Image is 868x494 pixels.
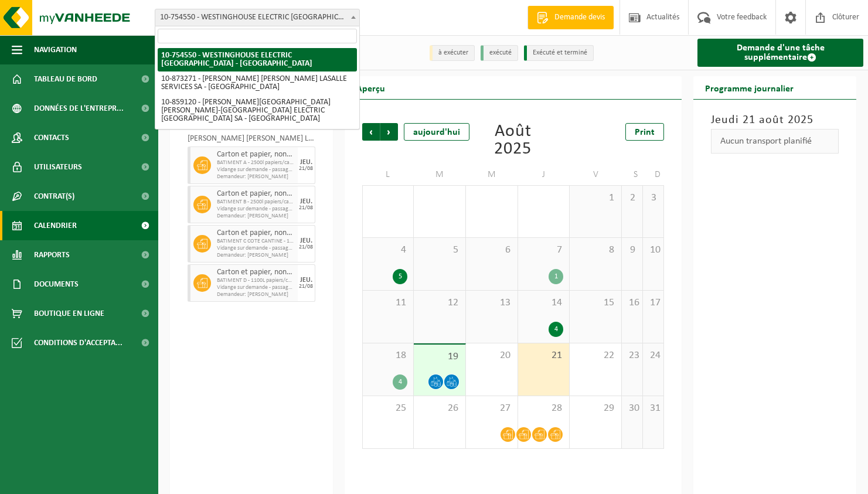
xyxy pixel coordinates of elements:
span: 10-754550 - WESTINGHOUSE ELECTRIC BELGIUM - NIVELLES [155,9,360,26]
td: M [414,164,466,185]
span: 10-754550 - WESTINGHOUSE ELECTRIC BELGIUM - NIVELLES [155,9,359,26]
span: Carton et papier, non-conditionné (industriel) [217,189,295,199]
div: aujourd'hui [404,123,469,141]
div: 21/08 [299,244,313,250]
a: Print [625,123,664,141]
div: 21/08 [299,205,313,211]
span: 17 [649,297,658,309]
div: 1 [549,269,563,284]
span: 31 [649,402,658,415]
div: JEU. [300,277,312,284]
span: 1 [576,192,615,205]
span: Suivant [380,123,398,141]
span: Demandeur: [PERSON_NAME] [217,291,295,298]
span: 26 [420,402,459,415]
span: Print [635,128,655,137]
span: 14 [524,297,564,309]
span: Contacts [34,123,69,152]
div: 5 [393,269,407,284]
span: 19 [420,350,459,363]
span: BATIMENT D - 1100L papiers/cartons [217,277,295,284]
td: D [643,164,664,185]
span: 11 [369,297,408,309]
span: 22 [576,349,615,362]
span: 16 [628,297,636,309]
span: Rapports [34,240,70,270]
span: BATIMENT B - 2500l papiers/cartons [217,199,295,206]
span: 18 [369,349,408,362]
li: Exécuté et terminé [524,45,594,61]
span: 27 [472,402,512,415]
span: Précédent [362,123,380,141]
span: Vidange sur demande - passage dans une tournée fixe [217,284,295,291]
div: 4 [549,322,563,337]
span: Tableau de bord [34,64,97,94]
td: V [570,164,622,185]
span: Demande devis [552,12,608,23]
div: JEU. [300,198,312,205]
span: 13 [472,297,512,309]
span: Demandeur: [PERSON_NAME] [217,252,295,259]
li: 10-859120 - [PERSON_NAME][GEOGRAPHIC_DATA][PERSON_NAME]-[GEOGRAPHIC_DATA] ELECTRIC [GEOGRAPHIC_DA... [158,95,357,127]
div: 21/08 [299,166,313,172]
span: Documents [34,270,79,299]
div: [PERSON_NAME] [PERSON_NAME] LASALLE-WESTINGHOUSE ELECTRIC [GEOGRAPHIC_DATA] SA [188,135,315,147]
span: Carton et papier, non-conditionné (industriel) [217,229,295,238]
h2: Aperçu [345,76,397,99]
span: 23 [628,349,636,362]
span: 9 [628,244,636,257]
span: Carton et papier, non-conditionné (industriel) [217,268,295,277]
td: L [362,164,414,185]
span: 28 [524,402,564,415]
span: BATIMENT A - 2500l papiers/cartons [217,159,295,166]
span: Utilisateurs [34,152,82,182]
span: 24 [649,349,658,362]
span: Demandeur: [PERSON_NAME] [217,173,295,180]
div: 21/08 [299,284,313,289]
span: Vidange sur demande - passage dans une tournée fixe [217,206,295,213]
span: Carton et papier, non-conditionné (industriel) [217,150,295,159]
div: Août 2025 [475,123,551,158]
h3: Jeudi 21 août 2025 [711,111,839,129]
div: JEU. [300,237,312,244]
a: Demande devis [527,6,614,29]
span: 21 [524,349,564,362]
td: S [622,164,643,185]
span: Calendrier [34,211,77,240]
span: 29 [576,402,615,415]
span: 10 [649,244,658,257]
span: 8 [576,244,615,257]
span: 2 [628,192,636,205]
span: Vidange sur demande - passage dans une tournée fixe [217,245,295,252]
li: 10-873271 - [PERSON_NAME] [PERSON_NAME] LASALLE SERVICES SA - [GEOGRAPHIC_DATA] [158,71,357,95]
span: 4 [369,244,408,257]
li: exécuté [481,45,518,61]
div: Aucun transport planifié [711,129,839,154]
span: Boutique en ligne [34,299,104,328]
div: JEU. [300,159,312,166]
span: 5 [420,244,459,257]
span: Navigation [34,35,77,64]
span: 12 [420,297,459,309]
span: 25 [369,402,408,415]
span: 3 [649,192,658,205]
span: Données de l'entrepr... [34,94,124,123]
li: à exécuter [430,45,475,61]
li: 10-754550 - WESTINGHOUSE ELECTRIC [GEOGRAPHIC_DATA] - [GEOGRAPHIC_DATA] [158,48,357,71]
td: J [518,164,570,185]
span: 7 [524,244,564,257]
span: Demandeur: [PERSON_NAME] [217,213,295,220]
span: BATIMENT C COTE CANTINE - 1100L papiers/cartons [217,238,295,245]
span: Contrat(s) [34,182,74,211]
span: 20 [472,349,512,362]
a: Demande d'une tâche supplémentaire [697,39,863,67]
div: 4 [393,374,407,390]
span: Conditions d'accepta... [34,328,122,357]
td: M [466,164,518,185]
span: Vidange sur demande - passage dans une tournée fixe [217,166,295,173]
span: 6 [472,244,512,257]
span: 30 [628,402,636,415]
span: 15 [576,297,615,309]
h2: Programme journalier [693,76,805,99]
